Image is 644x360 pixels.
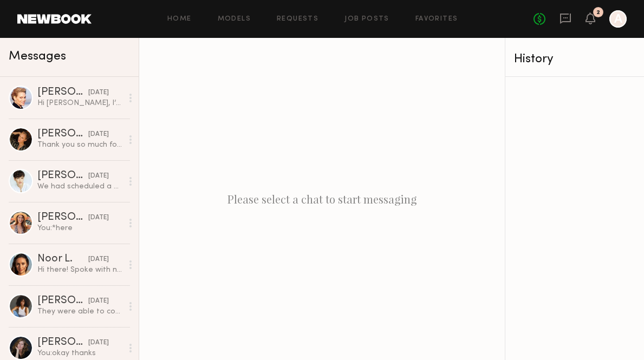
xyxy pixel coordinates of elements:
[37,98,122,108] div: Hi [PERSON_NAME], I’m so sorry I missed your message. I had a family emergency a couple weeks ago...
[88,296,109,306] div: [DATE]
[139,38,505,360] div: Please select a chat to start messaging
[88,338,109,348] div: [DATE]
[88,171,109,181] div: [DATE]
[37,181,122,192] div: We had scheduled a meeting on Zoom. I was ready to show up at the first one. You asked for a time...
[37,254,88,265] div: Noor L.
[277,16,318,23] a: Requests
[37,171,88,181] div: [PERSON_NAME]
[37,306,122,317] div: They were able to correct it for me! :)
[37,129,88,140] div: [PERSON_NAME]
[514,53,635,66] div: History
[218,16,251,23] a: Models
[609,10,627,28] a: A
[37,212,88,223] div: [PERSON_NAME]
[596,10,600,16] div: 2
[37,337,88,348] div: [PERSON_NAME]
[344,16,389,23] a: Job Posts
[37,265,122,275] div: Hi there! Spoke with new book, they told me they’ve adjusted it. Sorry for any inconvenience.
[415,16,458,23] a: Favorites
[88,129,109,140] div: [DATE]
[167,16,192,23] a: Home
[88,213,109,223] div: [DATE]
[37,348,122,358] div: You: okay thanks
[88,88,109,98] div: [DATE]
[9,50,66,63] span: Messages
[88,254,109,265] div: [DATE]
[37,87,88,98] div: [PERSON_NAME]
[37,296,88,306] div: [PERSON_NAME]
[37,140,122,150] div: Thank you so much for the clarity
[37,223,122,233] div: You: *here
